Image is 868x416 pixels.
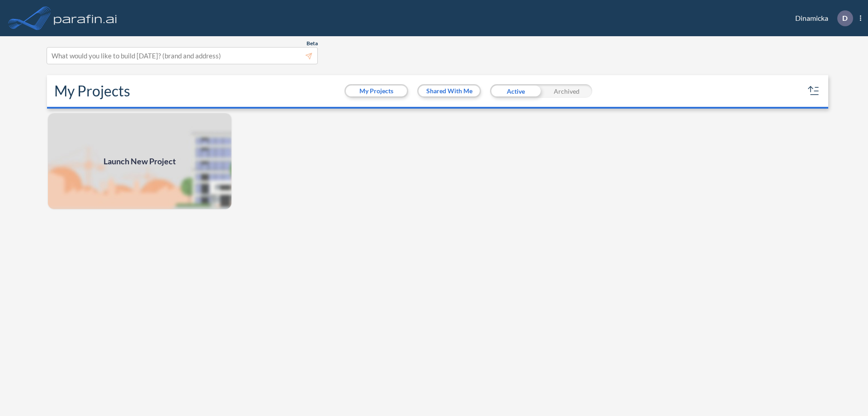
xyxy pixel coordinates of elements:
[52,9,119,27] img: logo
[807,84,821,98] button: sort
[782,10,861,26] div: Dinamicka
[54,82,130,100] h2: My Projects
[47,112,232,210] a: Launch New Project
[842,14,848,22] p: D
[419,86,480,96] button: Shared With Me
[47,112,232,210] img: add
[541,84,592,98] div: Archived
[307,40,318,47] span: Beta
[346,86,407,96] button: My Projects
[490,84,541,98] div: Active
[104,155,176,167] span: Launch New Project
